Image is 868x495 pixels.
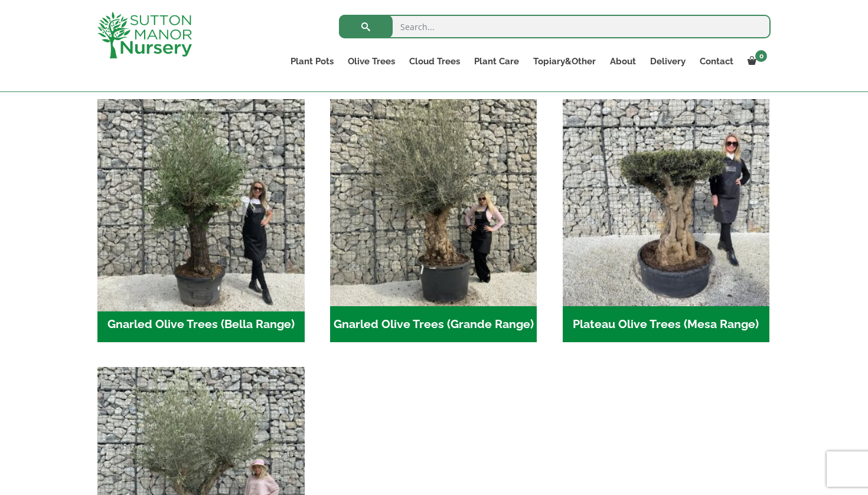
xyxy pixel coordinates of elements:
a: Olive Trees [341,53,402,70]
img: Plateau Olive Trees (Mesa Range) [563,99,770,306]
img: Gnarled Olive Trees (Bella Range) [92,94,309,311]
a: Contact [693,53,740,70]
a: Visit product category Gnarled Olive Trees (Grande Range) [330,99,537,342]
h2: Gnarled Olive Trees (Bella Range) [97,306,305,343]
a: Plant Care [467,53,526,70]
a: Topiary&Other [526,53,603,70]
a: 0 [740,53,771,70]
h2: Gnarled Olive Trees (Grande Range) [330,306,537,343]
img: Gnarled Olive Trees (Grande Range) [330,99,537,306]
a: Cloud Trees [402,53,467,70]
a: About [603,53,643,70]
a: Delivery [643,53,693,70]
input: Search... [339,15,771,38]
img: logo [97,12,192,58]
a: Visit product category Gnarled Olive Trees (Bella Range) [97,99,305,342]
a: Visit product category Plateau Olive Trees (Mesa Range) [563,99,770,342]
span: 0 [755,50,767,62]
a: Plant Pots [283,53,341,70]
h2: Plateau Olive Trees (Mesa Range) [563,306,770,343]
